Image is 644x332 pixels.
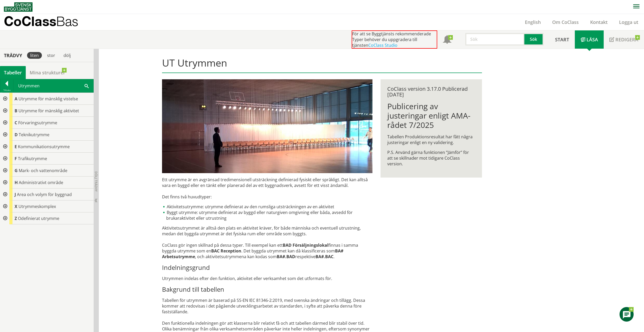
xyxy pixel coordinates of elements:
span: D [15,132,18,138]
span: Redigera [615,36,638,43]
img: utrymme.jpg [162,79,372,173]
strong: BAC Reception [211,248,241,254]
span: E [15,144,17,149]
div: stor [44,52,58,59]
span: G [15,168,18,173]
input: Sök [465,33,524,45]
span: Utrymme för mänsklig aktivitet [18,108,79,114]
span: B [15,108,17,114]
span: Administrativt område [19,180,63,185]
div: liten [27,52,42,59]
div: Trädvy [1,53,25,58]
span: Sök i tabellen [85,83,89,88]
div: dölj [60,52,74,59]
span: Utrymme för mänsklig vistelse [18,96,78,102]
span: X [15,204,17,209]
span: Teknikutrymme [19,132,49,138]
span: Förvaringsutrymme [18,120,57,126]
button: Sök [524,33,544,45]
img: Svensk Byggtjänst [4,2,33,12]
span: Notifikationer [443,36,451,44]
span: Utrymmeskomplex [18,204,56,209]
span: H [15,180,18,185]
span: Area och volym för byggnad [17,192,72,197]
strong: BA#.BAC [315,254,333,259]
div: CoClass version 3.17.0 Publicerad [DATE] [387,86,475,97]
span: Trafikutrymme [18,156,47,161]
a: Start [549,30,575,49]
li: Aktivitetsutrymme: utrymme definierat av den rumsliga utsträckningen av en aktivitet [162,204,372,210]
strong: BA#.BAD [277,254,295,259]
a: Läsa [575,30,604,49]
p: P.S. Använd gärna funktionen ”Jämför” för att se skillnader mot tidigare CoClass version. [387,149,475,167]
p: Tabellen Produktionsresultat har fått några justeringar enligt en ny validering. [387,134,475,145]
a: English [519,19,546,25]
span: Bas [56,14,78,29]
span: Odefinierat utrymme [18,216,59,221]
strong: BAD Försäljningslokal [283,242,329,248]
a: Mina strukturer [26,66,69,79]
span: Mark- och vattenområde [19,168,67,173]
a: Redigera [604,30,644,49]
div: Utrymmen [14,79,93,92]
a: CoClassBas [4,14,89,30]
span: Z [15,216,17,221]
span: A [15,96,17,102]
a: Logga ut [613,19,644,25]
h1: UT Utrymmen [162,57,482,73]
strong: BA# Arbetsutrymme [162,248,343,259]
a: CoClass Studio [368,42,397,48]
span: F [15,156,17,161]
span: C [15,120,17,126]
span: Dölj trädvy [94,171,98,192]
a: Kontakt [584,19,613,25]
span: Start [555,36,569,43]
a: Om CoClass [546,19,584,25]
li: Byggt utrymme: utrymme definierat av byggd eller naturgiven omgivning eller båda, avsedd för bruk... [162,210,372,221]
span: Kommunikationsutrymme [18,144,70,149]
div: Tillbaka [0,88,13,92]
h3: Indelningsgrund [162,264,372,271]
div: För att se Byggtjänsts rekommenderade Typer behöver du uppgradera till tjänsten [352,30,437,49]
h1: Publicering av justeringar enligt AMA-rådet 7/2025 [387,102,475,130]
h3: Bakgrund till tabellen [162,285,372,293]
p: CoClass [4,18,78,24]
span: J [15,192,16,197]
span: Läsa [587,36,598,43]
